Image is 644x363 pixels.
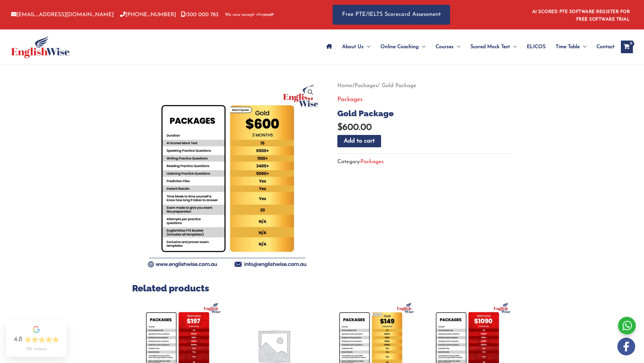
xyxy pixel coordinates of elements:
a: Contact [591,36,615,58]
a: 1300 000 783 [181,12,219,17]
span: We now accept [225,12,254,18]
a: Packages [360,159,384,164]
nav: Site Navigation: Main Menu [321,36,615,58]
a: Free PTE/IELTS Scorecard Assessment [333,5,450,25]
a: About UsMenu Toggle [337,36,375,58]
h2: Related products [132,283,512,294]
img: Gold Package [132,80,322,271]
img: cropped-ew-logo [11,35,70,58]
h1: Gold Package [337,109,512,118]
a: Packages [354,83,378,88]
a: [PHONE_NUMBER] [120,12,176,17]
a: View full-screen image gallery [305,86,316,98]
span: Menu Toggle [454,36,460,58]
span: Time Table [556,36,580,58]
bdi: 600.00 [337,123,372,132]
span: About Us [342,36,364,58]
span: Online Coaching [380,36,419,58]
span: $ [337,123,342,132]
aside: Header Widget 1 [528,4,633,25]
img: Afterpay-Logo [256,13,274,16]
a: ELICOS [522,36,551,58]
a: [EMAIL_ADDRESS][DOMAIN_NAME] [11,12,114,17]
a: Packages [337,97,363,103]
span: Menu Toggle [364,36,370,58]
a: AI SCORED PTE SOFTWARE REGISTER FOR FREE SOFTWARE TRIAL [532,10,630,22]
span: Contact [596,36,615,58]
span: Category: [337,156,384,167]
span: Scored Mock Test [470,36,510,58]
a: Online CoachingMenu Toggle [375,36,430,58]
a: Scored Mock TestMenu Toggle [465,36,522,58]
a: Home [337,83,352,88]
div: 4.8 [14,335,22,344]
span: ELICOS [527,36,545,58]
div: Rating: 4.8 out of 5 [14,335,59,344]
a: View Shopping Cart, empty [621,41,633,53]
div: 723 reviews [26,347,47,352]
span: Courses [436,36,454,58]
span: Menu Toggle [580,36,586,58]
span: Menu Toggle [419,36,425,58]
a: CoursesMenu Toggle [430,36,465,58]
span: Menu Toggle [510,36,517,58]
button: Add to cart [337,135,381,147]
a: Time TableMenu Toggle [551,36,591,58]
nav: Breadcrumb [337,80,512,91]
img: white-facebook.png [617,338,635,355]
